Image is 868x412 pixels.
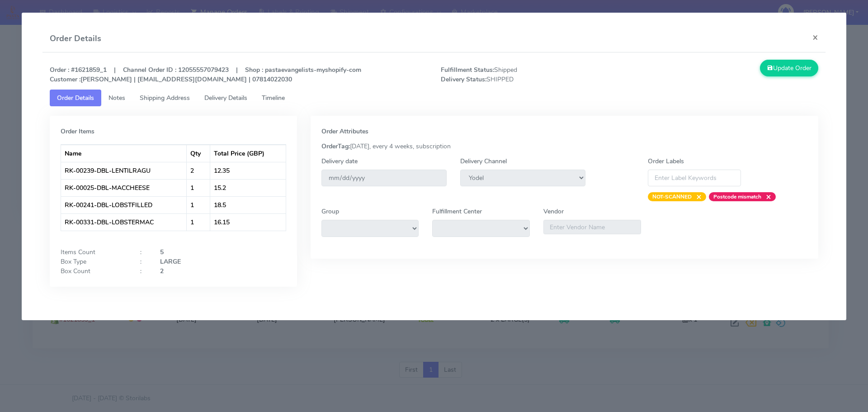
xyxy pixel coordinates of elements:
[210,145,286,162] th: Total Price (GBP)
[321,142,350,151] strong: OrderTag:
[50,66,361,84] strong: Order : #1621859_1 | Channel Order ID : 12055557079423 | Shop : pastaevangelists-myshopify-com [P...
[187,162,210,179] td: 2
[210,213,286,231] td: 16.15
[210,162,286,179] td: 12.35
[54,247,133,257] div: Items Count
[460,156,507,166] label: Delivery Channel
[321,127,368,136] strong: Order Attributes
[50,90,819,106] ul: Tabs
[441,75,486,84] strong: Delivery Status:
[652,193,692,200] strong: NOT-SCANNED
[133,247,153,257] div: :
[61,162,187,179] td: RK-00239-DBL-LENTILRAGU
[133,266,153,276] div: :
[543,207,564,216] label: Vendor
[140,94,190,102] span: Shipping Address
[648,170,741,186] input: Enter Label Keywords
[210,196,286,213] td: 18.5
[761,192,771,201] span: ×
[160,248,164,256] strong: 5
[61,196,187,213] td: RK-00241-DBL-LOBSTFILLED
[61,127,94,136] strong: Order Items
[187,145,210,162] th: Qty
[57,94,94,102] span: Order Details
[61,213,187,231] td: RK-00331-DBL-LOBSTERMAC
[760,60,819,76] button: Update Order
[61,179,187,196] td: RK-00025-DBL-MACCHEESE
[133,257,153,266] div: :
[321,207,339,216] label: Group
[160,267,164,275] strong: 2
[187,213,210,231] td: 1
[61,145,187,162] th: Name
[108,94,125,102] span: Notes
[805,25,826,49] button: Close
[50,33,101,45] h4: Order Details
[54,257,133,266] div: Box Type
[50,75,80,84] strong: Customer :
[543,220,641,234] input: Enter Vendor Name
[432,207,482,216] label: Fulfillment Center
[210,179,286,196] td: 15.2
[262,94,285,102] span: Timeline
[713,193,761,200] strong: Postcode mismatch
[160,257,181,266] strong: LARGE
[315,142,815,151] div: [DATE], every 4 weeks, subscription
[187,196,210,213] td: 1
[692,192,702,201] span: ×
[441,66,494,74] strong: Fulfillment Status:
[187,179,210,196] td: 1
[321,156,358,166] label: Delivery date
[204,94,247,102] span: Delivery Details
[54,266,133,276] div: Box Count
[648,156,684,166] label: Order Labels
[434,65,630,84] span: Shipped SHIPPED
